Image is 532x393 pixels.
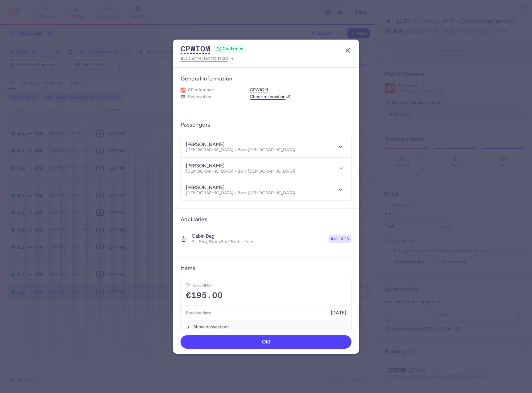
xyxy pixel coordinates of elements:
[192,239,253,245] p: 3 × 5 kg, 56 × 45 × 25 cm • Free
[331,236,349,242] span: included
[181,277,351,305] div: Booking€195.00
[186,169,295,174] p: [DEMOGRAPHIC_DATA] • Born [DEMOGRAPHIC_DATA]
[262,339,270,345] span: OK!
[192,233,253,239] h4: Cabin bag
[181,335,351,349] button: OK!
[181,88,185,93] figure: 1L airline logo
[181,75,351,82] h3: General information
[193,56,201,61] span: ATH
[181,56,189,61] span: BLL
[186,309,211,317] h5: Booking date
[223,46,243,52] span: CONFIRMED
[181,121,210,128] h3: Passengers
[186,141,225,148] h4: [PERSON_NAME]
[193,282,211,288] h4: Booking
[188,87,214,93] span: CP reference
[186,191,295,196] p: [DEMOGRAPHIC_DATA] • Born [DEMOGRAPHIC_DATA]
[250,87,268,93] button: CPWIQM
[181,44,210,54] button: CPWIQM
[202,56,228,61] span: [DATE] 17:30
[250,94,290,100] a: Check reservation
[188,94,211,100] span: Reservation
[181,321,351,333] button: Show transactions
[186,148,295,153] p: [DEMOGRAPHIC_DATA] • Born [DEMOGRAPHIC_DATA]
[181,55,234,63] a: BLLtoATH,[DATE] 17:30
[181,265,195,272] h3: Items
[186,163,225,169] h4: [PERSON_NAME]
[331,310,346,316] span: [DATE]
[186,291,223,300] span: €195.00
[181,216,351,223] h3: Ancillaries
[186,184,225,191] h4: [PERSON_NAME]
[181,55,228,63] span: to ,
